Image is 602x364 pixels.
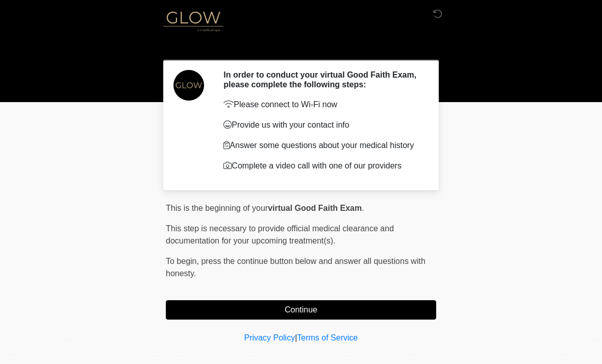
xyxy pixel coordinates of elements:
a: Privacy Policy [244,333,295,342]
span: press the continue button below and answer all questions with honesty. [166,257,425,278]
a: Terms of Service [297,333,358,342]
img: Glow Medical Spa Logo [156,8,231,34]
a: | [295,333,297,342]
p: Complete a video call with one of our providers [223,160,421,172]
img: Agent Avatar [173,70,204,101]
p: Answer some questions about your medical history [223,139,421,152]
button: Continue [166,300,436,320]
p: Provide us with your contact info [223,119,421,131]
span: To begin, [166,257,201,265]
strong: virtual Good Faith Exam [268,204,362,212]
h2: In order to conduct your virtual Good Faith Exam, please complete the following steps: [223,70,421,89]
p: Please connect to Wi-Fi now [223,99,421,111]
span: This is the beginning of your [166,204,268,212]
h1: ‎ ‎ ‎ [158,37,444,56]
span: . [362,204,364,212]
span: This step is necessary to provide official medical clearance and documentation for your upcoming ... [166,224,394,245]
